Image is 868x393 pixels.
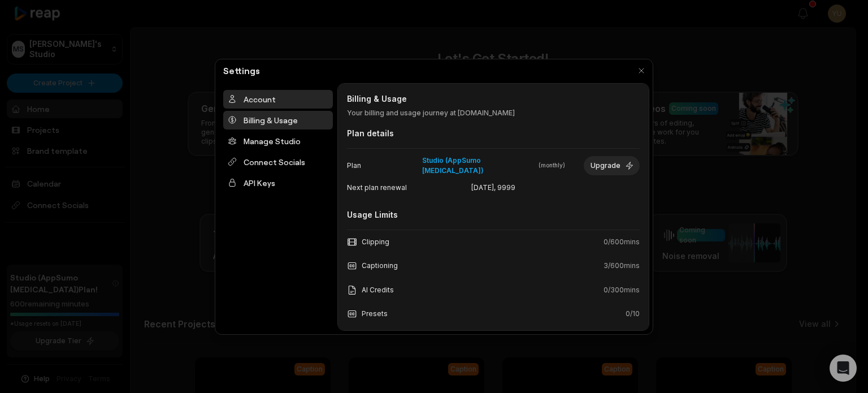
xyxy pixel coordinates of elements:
[223,174,333,192] div: API Keys
[446,183,541,193] span: [DATE], 9999
[347,183,442,193] span: Next plan renewal
[347,237,389,247] div: Clipping
[347,93,640,105] h2: Billing & Usage
[604,237,640,247] span: 0 / 600 mins
[347,261,398,271] div: Captioning
[539,162,565,169] span: ( month ly)
[422,156,536,176] span: Studio (AppSumo [MEDICAL_DATA])
[347,108,640,118] p: Your billing and usage journey at [DOMAIN_NAME]
[626,309,640,319] span: 0 / 10
[347,285,394,295] div: AI Credits
[347,209,640,221] div: Usage Limits
[219,64,264,77] h2: Settings
[584,156,640,175] button: Upgrade
[223,90,333,109] div: Account
[223,111,333,129] div: Billing & Usage
[347,127,640,139] div: Plan details
[223,132,333,150] div: Manage Studio
[604,285,640,295] span: 0 / 300 mins
[223,153,333,171] div: Connect Socials
[347,309,388,319] div: Presets
[604,261,640,271] span: 3 / 600 mins
[347,161,419,171] span: Plan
